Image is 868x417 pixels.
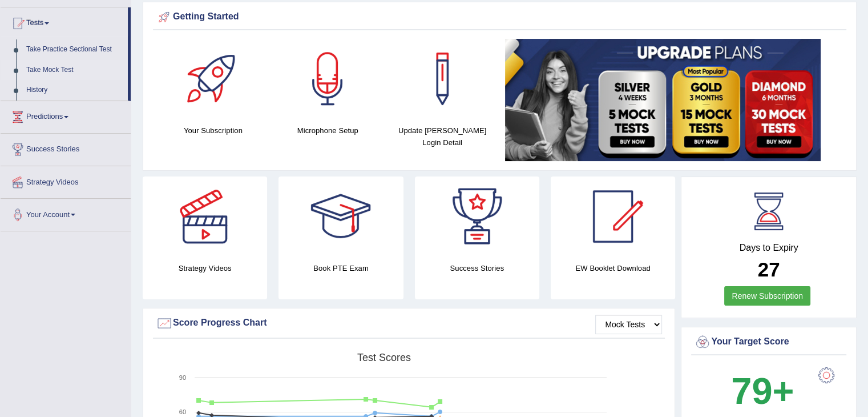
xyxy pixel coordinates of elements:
[357,352,411,363] tspan: Test scores
[724,286,810,306] a: Renew Subscription
[156,9,843,26] div: Getting Started
[391,125,494,149] h4: Update [PERSON_NAME] Login Detail
[21,60,128,81] a: Take Mock Test
[551,262,675,274] h4: EW Booklet Download
[1,7,128,36] a: Tests
[1,134,131,162] a: Success Stories
[1,101,131,130] a: Predictions
[1,166,131,195] a: Strategy Videos
[694,243,843,253] h4: Days to Expiry
[505,39,821,161] img: small5.jpg
[156,315,662,332] div: Score Progress Chart
[278,262,403,274] h4: Book PTE Exam
[21,39,128,60] a: Take Practice Sectional Test
[143,262,267,274] h4: Strategy Videos
[758,258,780,280] b: 27
[179,408,186,415] text: 60
[179,374,186,381] text: 90
[21,80,128,101] a: History
[694,334,843,351] div: Your Target Score
[162,125,265,137] h4: Your Subscription
[415,262,539,274] h4: Success Stories
[276,125,380,137] h4: Microphone Setup
[731,370,794,412] b: 79+
[1,199,131,227] a: Your Account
